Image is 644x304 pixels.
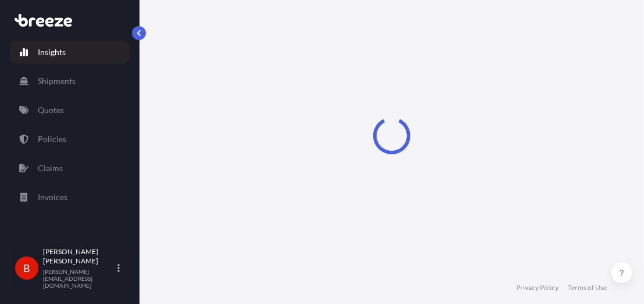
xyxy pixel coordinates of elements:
[38,104,64,116] p: Quotes
[10,186,130,209] a: Invoices
[38,191,67,203] p: Invoices
[10,70,130,93] a: Shipments
[516,283,559,292] a: Privacy Policy
[38,162,63,174] p: Claims
[38,46,66,58] p: Insights
[38,75,76,87] p: Shipments
[568,283,607,292] a: Terms of Use
[23,262,30,274] span: B
[10,157,130,180] a: Claims
[38,133,66,145] p: Policies
[10,41,130,64] a: Insights
[43,247,115,266] p: [PERSON_NAME] [PERSON_NAME]
[43,268,115,289] p: [PERSON_NAME][EMAIL_ADDRESS][DOMAIN_NAME]
[10,128,130,151] a: Policies
[10,99,130,122] a: Quotes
